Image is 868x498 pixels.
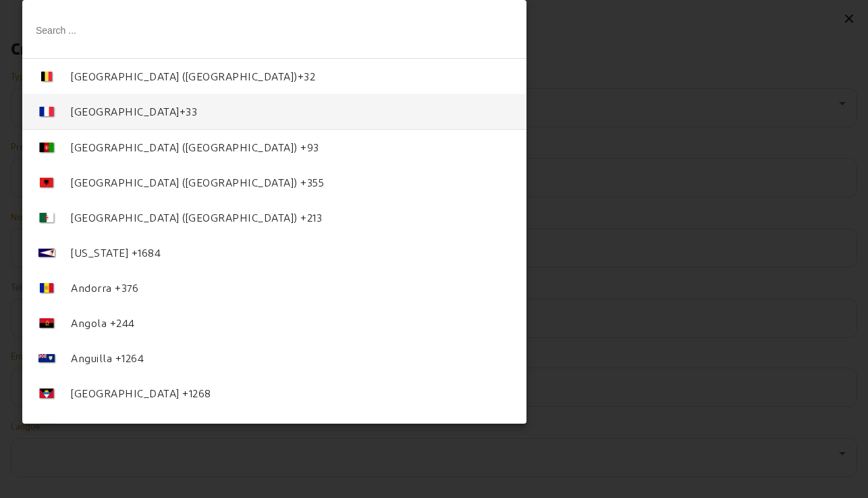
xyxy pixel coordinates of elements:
[71,350,144,366] div: Anguilla +1264
[71,280,138,296] div: Andorra +376
[71,209,322,226] div: [GEOGRAPHIC_DATA] (‫[GEOGRAPHIC_DATA]‬‎) +213
[298,70,316,82] span: +32
[180,105,198,118] span: +33
[71,420,201,437] div: [GEOGRAPHIC_DATA] +54
[71,103,197,120] div: [GEOGRAPHIC_DATA]
[71,315,135,331] div: Angola +244
[71,139,319,155] div: [GEOGRAPHIC_DATA] (‫[GEOGRAPHIC_DATA]‬‎) +93
[71,385,211,401] div: [GEOGRAPHIC_DATA] +1268
[71,174,324,191] div: [GEOGRAPHIC_DATA] ([GEOGRAPHIC_DATA]) +355
[22,5,553,59] input: Search ...
[71,68,315,84] div: [GEOGRAPHIC_DATA] ([GEOGRAPHIC_DATA])
[71,245,161,261] div: [US_STATE] +1684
